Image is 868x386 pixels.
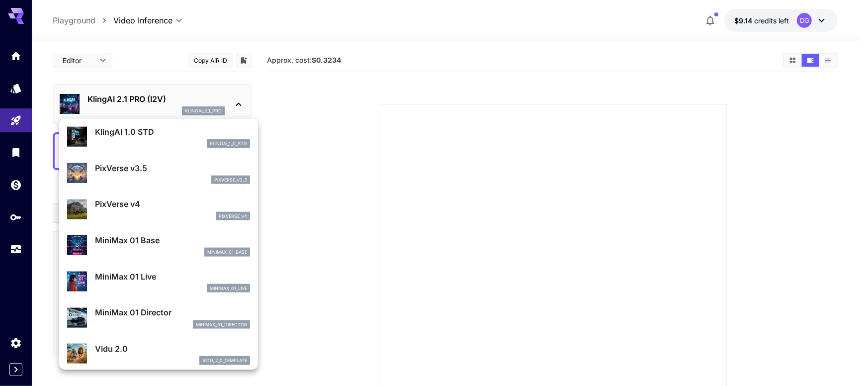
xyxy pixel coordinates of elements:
p: pixverse_v3_5 [214,177,247,184]
p: PixVerse v4 [95,198,250,210]
p: Vidu 2.0 [95,343,250,355]
div: KlingAI 1.0 STDklingai_1_0_std [67,122,250,152]
p: MiniMax 01 Director [95,306,250,318]
p: minimax_01_base [207,249,247,256]
div: PixVerse v3.5pixverse_v3_5 [67,158,250,189]
p: MiniMax 01 Live [95,271,250,283]
p: pixverse_v4 [219,213,247,220]
p: PixVerse v3.5 [95,162,250,174]
p: minimax_01_live [210,285,247,292]
div: MiniMax 01 Liveminimax_01_live [67,267,250,297]
div: MiniMax 01 Directorminimax_01_director [67,302,250,333]
p: klingai_1_0_std [210,140,247,147]
div: Vidu 2.0vidu_2_0_template [67,339,250,369]
div: MiniMax 01 Baseminimax_01_base [67,230,250,261]
p: minimax_01_director [196,321,247,328]
p: MiniMax 01 Base [95,234,250,246]
p: KlingAI 1.0 STD [95,126,250,138]
div: PixVerse v4pixverse_v4 [67,194,250,224]
p: vidu_2_0_template [202,357,247,364]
